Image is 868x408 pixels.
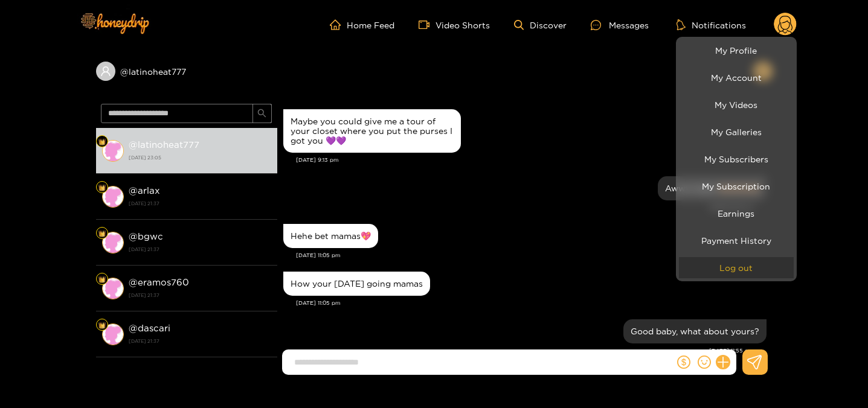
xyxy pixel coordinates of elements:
a: My Subscribers [679,148,794,170]
button: Log out [679,257,794,278]
a: My Profile [679,40,794,61]
a: My Galleries [679,121,794,142]
a: My Videos [679,94,794,115]
a: My Subscription [679,176,794,197]
a: Earnings [679,203,794,224]
a: Payment History [679,230,794,251]
a: My Account [679,67,794,88]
